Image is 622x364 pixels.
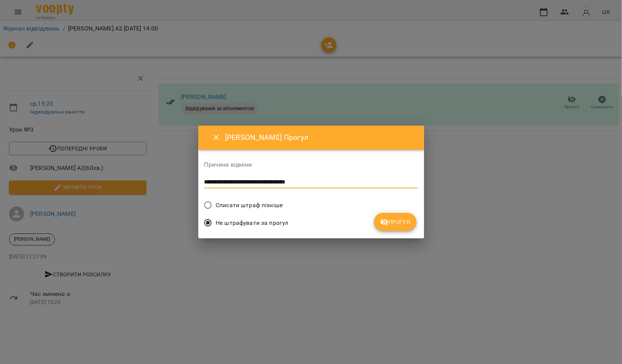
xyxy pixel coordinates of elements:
h6: [PERSON_NAME] Прогул [225,132,415,143]
label: Причина відміни [204,162,418,168]
span: Списати штраф пізніше [216,201,283,210]
span: Прогул [380,217,411,226]
span: Не штрафувати за прогул [216,218,288,228]
button: Close [207,129,225,147]
button: Прогул [374,213,417,231]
